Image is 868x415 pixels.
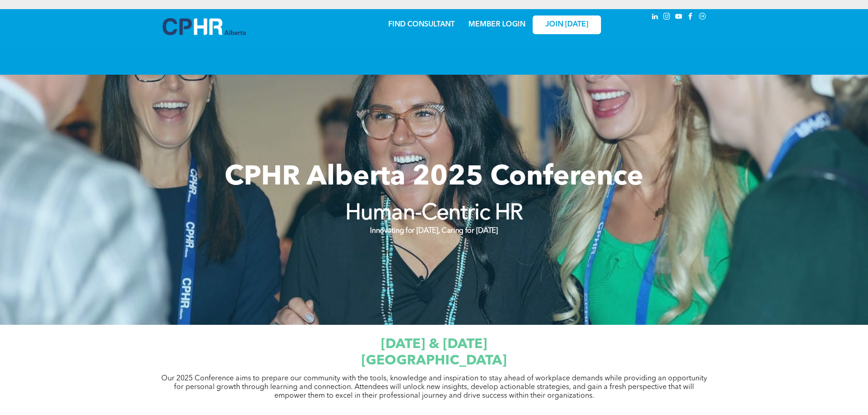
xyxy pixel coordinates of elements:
[381,338,487,351] span: [DATE] & [DATE]
[370,227,498,235] strong: Innovating for [DATE], Caring for [DATE]
[161,375,707,400] span: Our 2025 Conference aims to prepare our community with the tools, knowledge and inspiration to st...
[388,21,455,28] a: FIND CONSULTANT
[662,11,672,24] a: instagram
[345,203,523,225] strong: Human-Centric HR
[650,11,660,24] a: linkedin
[674,11,684,24] a: youtube
[225,164,643,191] span: CPHR Alberta 2025 Conference
[163,18,246,35] img: A blue and white logo for cp alberta
[468,21,525,28] a: MEMBER LOGIN
[361,354,507,368] span: [GEOGRAPHIC_DATA]
[533,15,601,34] a: JOIN [DATE]
[545,20,588,29] span: JOIN [DATE]
[698,11,708,24] a: Social network
[686,11,696,24] a: facebook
